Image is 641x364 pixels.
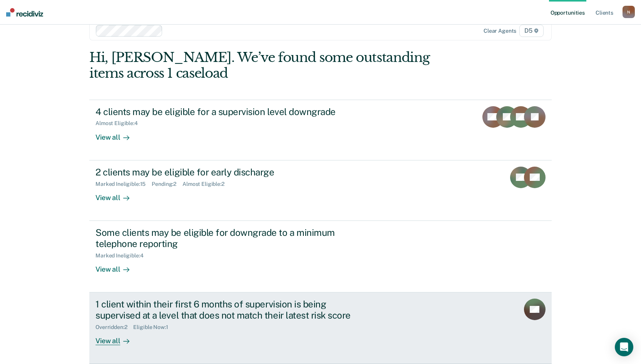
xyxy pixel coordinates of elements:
[89,50,459,81] div: Hi, [PERSON_NAME]. We’ve found some outstanding items across 1 caseload
[95,299,366,321] div: 1 client within their first 6 months of supervision is being supervised at a level that does not ...
[95,252,149,259] div: Marked Ineligible : 4
[182,181,231,187] div: Almost Eligible : 2
[89,100,552,160] a: 4 clients may be eligible for a supervision level downgradeAlmost Eligible:4View all
[95,330,139,345] div: View all
[95,324,133,331] div: Overridden : 2
[623,6,635,18] button: N
[95,127,139,142] div: View all
[152,181,182,187] div: Pending : 2
[615,338,633,356] div: Open Intercom Messenger
[89,160,552,221] a: 2 clients may be eligible for early dischargeMarked Ineligible:15Pending:2Almost Eligible:2View all
[519,25,544,37] span: D5
[95,167,366,178] div: 2 clients may be eligible for early discharge
[95,227,366,249] div: Some clients may be eligible for downgrade to a minimum telephone reporting
[6,8,43,17] img: Recidiviz
[95,259,139,274] div: View all
[133,324,174,331] div: Eligible Now : 1
[95,120,144,127] div: Almost Eligible : 4
[95,106,366,117] div: 4 clients may be eligible for a supervision level downgrade
[484,28,516,34] div: Clear agents
[95,181,152,187] div: Marked Ineligible : 15
[89,292,552,364] a: 1 client within their first 6 months of supervision is being supervised at a level that does not ...
[95,187,139,202] div: View all
[89,221,552,292] a: Some clients may be eligible for downgrade to a minimum telephone reportingMarked Ineligible:4Vie...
